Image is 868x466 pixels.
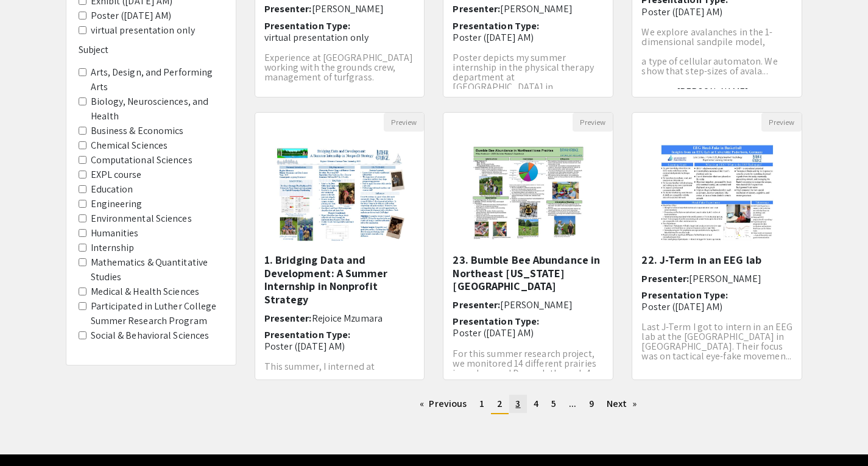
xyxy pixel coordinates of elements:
[479,397,484,410] span: 1
[91,255,224,284] label: Mathematics & Quantitative Studies
[453,32,604,43] p: Poster ([DATE] AM)
[589,397,594,410] span: 9
[500,298,572,311] span: [PERSON_NAME]
[677,85,749,98] span: [PERSON_NAME]
[641,57,792,76] p: a type of cellular automaton. We show that step-sizes of avala...
[632,112,802,380] div: Open Presentation <p>22. J-Term in an EEG lab</p>
[641,253,792,267] h5: 22. J-Term in an EEG lab
[641,301,792,312] p: Poster ([DATE] AM)
[312,2,384,15] span: [PERSON_NAME]
[458,132,599,253] img: <p>23. Bumble Bee Abundance in Northeast Iowa Prairies</p>
[264,362,415,430] p: This summer, I interned at [GEOGRAPHIC_DATA] and [GEOGRAPHIC_DATA] in [GEOGRAPHIC_DATA], [GEOGRAP...
[414,395,473,413] a: Previous page
[9,411,52,457] iframe: Chat
[255,395,803,414] ul: Pagination
[264,312,415,324] h6: Presenter:
[264,341,415,352] p: Poster ([DATE] AM)
[264,32,415,43] p: virtual presentation only
[601,395,643,413] a: Next page
[91,197,143,211] label: Engineering
[453,349,604,388] p: For this summer research project, we monitored 14 different prairies in and around Decorah throug...
[689,272,761,285] span: [PERSON_NAME]
[453,327,604,339] p: Poster ([DATE] AM)
[91,94,224,124] label: Biology, Neurosciences, and Health
[443,112,613,380] div: Open Presentation <p>23. Bumble Bee Abundance in Northeast Iowa Prairies</p>
[551,397,556,410] span: 5
[264,253,415,306] h5: 1. Bridging Data and Development: A Summer Internship in Nonprofit Strategy
[641,85,677,98] span: Mentor:
[641,6,792,18] p: Poster ([DATE] AM)
[263,132,417,253] img: <p>1. Bridging Data and Development:&nbsp;A Summer Internship in Nonprofit Strategy</p>
[569,397,576,410] span: ...
[312,312,383,325] span: Rejoice Mzumara
[453,3,604,15] h6: Presenter:
[91,284,200,299] label: Medical & Health Sciences
[91,168,142,182] label: EXPL course
[91,328,210,343] label: Social & Behavioral Sciences
[264,328,351,341] span: Presentation Type:
[761,113,802,132] button: Preview
[641,27,792,47] p: We explore avalanches in the 1-dimensional sandpile model,
[384,113,424,132] button: Preview
[453,315,539,328] span: Presentation Type:
[264,53,415,82] p: Experience at [GEOGRAPHIC_DATA] working with the grounds crew, management of turfgrass.
[91,211,192,226] label: Environmental Sciences
[91,65,224,94] label: Arts, Design, and Performing Arts
[91,124,184,138] label: Business & Economics
[91,9,172,23] label: Poster ([DATE] AM)
[497,397,503,410] span: 2
[91,138,168,153] label: Chemical Sciences
[91,182,133,197] label: Education
[500,2,572,15] span: [PERSON_NAME]
[79,44,224,55] h6: Subject
[641,289,728,302] span: Presentation Type:
[91,226,139,241] label: Humanities
[453,53,604,111] p: Poster depicts my summer internship in the physical therapy department at [GEOGRAPHIC_DATA] in [G...
[91,153,192,168] label: Computational Sciences
[641,370,677,383] span: Mentor:
[453,253,604,293] h5: 23. Bumble Bee Abundance in Northeast [US_STATE][GEOGRAPHIC_DATA]
[453,299,604,311] h6: Presenter:
[91,299,224,328] label: Participated in Luther College Summer Research Program
[91,241,135,255] label: Internship
[255,112,425,380] div: Open Presentation <p>1. Bridging Data and Development:&nbsp;A Summer Internship in Nonprofit Stra...
[677,370,749,383] span: [PERSON_NAME]
[91,23,196,38] label: virtual presentation only
[453,19,539,32] span: Presentation Type:
[648,132,786,253] img: <p>22. J-Term in an EEG lab</p>
[573,113,613,132] button: Preview
[641,322,792,361] p: Last J-Term I got to intern in an EEG lab at the [GEOGRAPHIC_DATA] in [GEOGRAPHIC_DATA]. Their fo...
[534,397,538,410] span: 4
[264,3,415,15] h6: Presenter:
[515,397,520,410] span: 3
[264,19,351,32] span: Presentation Type:
[641,273,792,284] h6: Presenter:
